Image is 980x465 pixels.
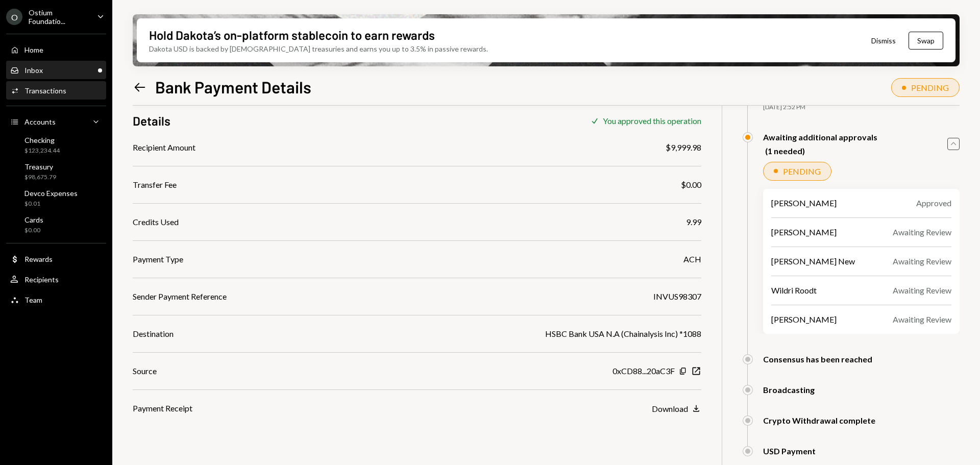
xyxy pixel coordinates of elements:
h1: Bank Payment Details [155,77,311,97]
div: Payment Receipt [133,402,192,414]
div: Broadcasting [763,385,815,395]
div: Awaiting Review [893,313,951,326]
div: Payment Type [133,253,183,265]
div: Transfer Fee [133,179,177,191]
div: Treasury [24,162,56,171]
div: Credits Used [133,216,179,228]
div: Awaiting Review [893,284,951,297]
a: Inbox [6,61,106,79]
div: You approved this operation [603,116,701,126]
a: Rewards [6,250,106,268]
div: ACH [683,253,701,265]
div: Cards [24,215,43,224]
div: [PERSON_NAME] [771,197,837,209]
button: Swap [909,32,943,50]
div: [PERSON_NAME] [771,313,837,326]
div: Transactions [24,86,66,95]
div: HSBC Bank USA N.A (Chainalysis Inc) *1088 [545,328,701,340]
a: Cards$0.00 [6,212,106,237]
div: Awaiting additional approvals [763,132,877,142]
a: Home [6,40,106,59]
div: Inbox [24,66,43,75]
div: Awaiting Review [893,255,951,267]
div: Home [24,45,43,54]
div: [PERSON_NAME] [771,226,837,238]
div: Dakota USD is backed by [DEMOGRAPHIC_DATA] treasuries and earns you up to 3.5% in passive rewards. [149,43,488,54]
button: Dismiss [859,29,909,53]
div: INVUS98307 [653,290,701,303]
a: Transactions [6,81,106,100]
div: $0.01 [24,200,78,208]
a: Team [6,290,106,309]
div: Rewards [24,255,53,263]
div: Ostium Foundatio... [29,8,89,26]
div: 0xCD88...20aC3F [612,365,675,377]
div: O [6,9,22,25]
div: Team [24,296,42,304]
div: $123,234.44 [24,146,60,155]
div: Accounts [24,117,56,126]
div: Destination [133,328,174,340]
div: Recipients [24,275,59,284]
a: Treasury$98,675.79 [6,159,106,184]
div: USD Payment [763,446,816,456]
div: Sender Payment Reference [133,290,227,303]
a: Checking$123,234.44 [6,133,106,157]
div: Devco Expenses [24,189,78,198]
div: Download [652,404,688,413]
div: [DATE] 2:52 PM [763,103,960,112]
div: PENDING [783,166,821,176]
a: Recipients [6,270,106,288]
div: Source [133,365,157,377]
div: $0.00 [24,226,43,235]
div: Awaiting Review [893,226,951,238]
div: PENDING [911,83,949,92]
h3: Details [133,112,170,129]
div: Consensus has been reached [763,354,872,364]
div: Wildri Roodt [771,284,817,297]
div: Crypto Withdrawal complete [763,415,875,425]
div: Recipient Amount [133,141,195,154]
div: $0.00 [681,179,701,191]
div: $9,999.98 [666,141,701,154]
div: Approved [916,197,951,209]
div: (1 needed) [765,146,877,156]
div: $98,675.79 [24,173,56,182]
a: Devco Expenses$0.01 [6,186,106,210]
div: [PERSON_NAME] New [771,255,855,267]
div: Checking [24,136,60,144]
a: Accounts [6,112,106,131]
div: 9.99 [686,216,701,228]
button: Download [652,403,701,414]
div: Hold Dakota’s on-platform stablecoin to earn rewards [149,27,435,43]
